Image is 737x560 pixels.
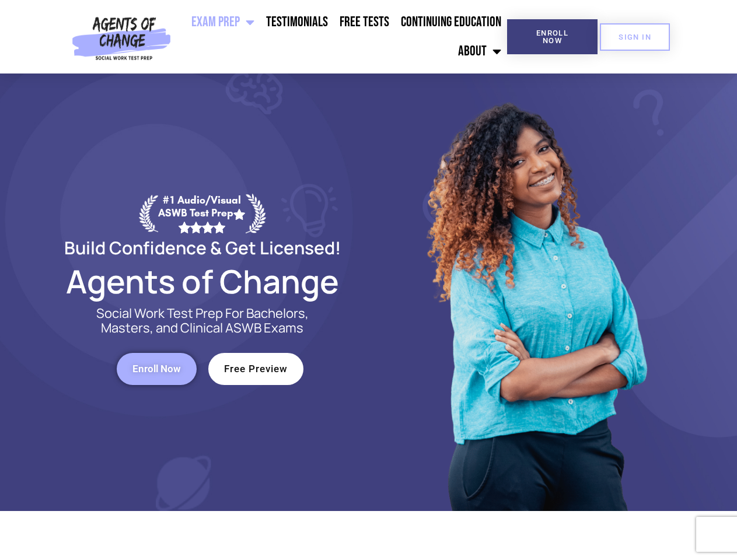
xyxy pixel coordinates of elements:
span: Enroll Now [526,29,579,44]
a: Enroll Now [507,19,598,54]
a: Enroll Now [117,353,197,385]
h2: Agents of Change [36,268,369,295]
a: Continuing Education [395,8,507,37]
h2: Build Confidence & Get Licensed! [36,239,369,256]
a: Exam Prep [186,8,260,37]
img: Website Image 1 (1) [418,73,652,511]
span: Enroll Now [132,364,181,374]
a: SIGN IN [600,23,670,51]
div: #1 Audio/Visual ASWB Test Prep [158,194,246,233]
span: SIGN IN [619,33,651,41]
a: Free Preview [208,353,303,385]
a: About [452,37,507,66]
a: Free Tests [334,8,395,37]
nav: Menu [176,8,507,66]
a: Testimonials [260,8,334,37]
span: Free Preview [224,364,288,374]
p: Social Work Test Prep For Bachelors, Masters, and Clinical ASWB Exams [83,306,322,335]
